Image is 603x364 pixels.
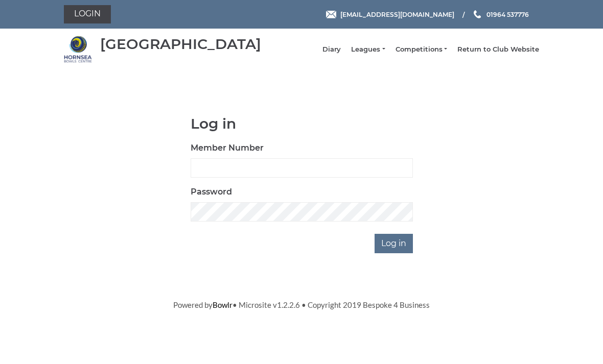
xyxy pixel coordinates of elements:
[396,45,447,54] a: Competitions
[375,234,413,253] input: Log in
[191,116,413,132] h1: Log in
[326,10,454,19] a: Email [EMAIL_ADDRESS][DOMAIN_NAME]
[322,45,341,54] a: Diary
[64,5,111,23] a: Login
[340,10,454,18] span: [EMAIL_ADDRESS][DOMAIN_NAME]
[474,10,481,18] img: Phone us
[191,142,264,154] label: Member Number
[472,10,529,19] a: Phone us 01964 537776
[326,11,336,18] img: Email
[191,186,232,198] label: Password
[173,300,430,309] span: Powered by • Microsite v1.2.2.6 • Copyright 2019 Bespoke 4 Business
[213,300,233,309] a: Bowlr
[64,35,92,63] img: Hornsea Bowls Centre
[351,45,385,54] a: Leagues
[100,36,261,52] div: [GEOGRAPHIC_DATA]
[457,45,539,54] a: Return to Club Website
[486,10,529,18] span: 01964 537776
